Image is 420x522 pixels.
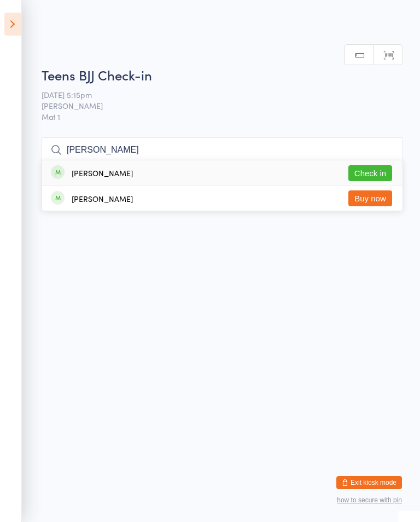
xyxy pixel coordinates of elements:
[348,190,392,206] button: Buy now
[337,496,402,504] button: how to secure with pin
[348,165,392,181] button: Check in
[42,100,386,111] span: [PERSON_NAME]
[42,66,403,84] h2: Teens BJJ Check-in
[42,89,386,100] span: [DATE] 5:15pm
[42,137,403,163] input: Search
[42,111,403,122] span: Mat 1
[336,476,402,489] button: Exit kiosk mode
[72,169,133,177] div: [PERSON_NAME]
[72,194,133,203] div: [PERSON_NAME]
